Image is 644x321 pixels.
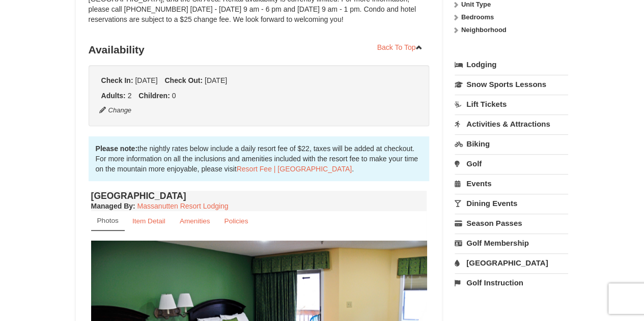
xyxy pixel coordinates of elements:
[455,55,568,74] a: Lodging
[126,211,172,231] a: Item Detail
[91,202,135,210] strong: :
[237,165,352,173] a: Resort Fee | [GEOGRAPHIC_DATA]
[455,234,568,252] a: Golf Membership
[164,76,203,84] strong: Check Out:
[455,114,568,133] a: Activities & Attractions
[461,26,507,34] strong: Neighborhood
[371,40,430,55] a: Back To Top
[132,217,165,225] small: Item Detail
[455,194,568,213] a: Dining Events
[101,76,133,84] strong: Check In:
[461,13,494,21] strong: Bedrooms
[91,191,427,201] h4: [GEOGRAPHIC_DATA]
[455,95,568,113] a: Lift Tickets
[461,1,491,8] strong: Unit Type
[135,76,157,84] span: [DATE]
[173,211,217,231] a: Amenities
[455,273,568,292] a: Golf Instruction
[224,217,248,225] small: Policies
[205,76,227,84] span: [DATE]
[128,92,132,100] span: 2
[97,217,119,224] small: Photos
[455,214,568,232] a: Season Passes
[101,92,126,100] strong: Adults:
[455,75,568,94] a: Snow Sports Lessons
[455,134,568,153] a: Biking
[91,202,133,210] span: Managed By
[455,154,568,173] a: Golf
[455,253,568,272] a: [GEOGRAPHIC_DATA]
[89,40,430,60] h3: Availability
[96,144,137,153] strong: Please note:
[455,174,568,193] a: Events
[172,92,176,100] span: 0
[99,105,132,116] button: Change
[217,211,255,231] a: Policies
[89,136,430,181] div: the nightly rates below include a daily resort fee of $22, taxes will be added at checkout. For m...
[137,202,229,210] a: Massanutten Resort Lodging
[91,211,125,231] a: Photos
[138,92,170,100] strong: Children:
[180,217,210,225] small: Amenities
